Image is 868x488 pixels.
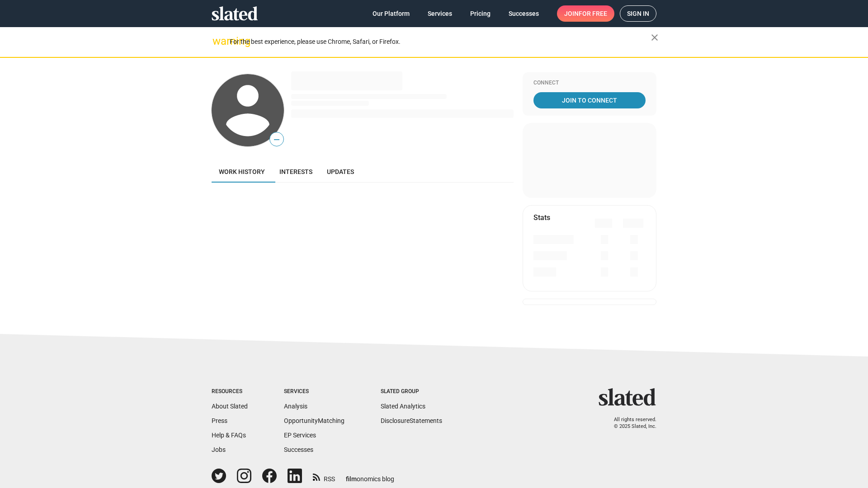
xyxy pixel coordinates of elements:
a: Our Platform [365,5,417,22]
span: Services [428,5,452,22]
a: Pricing [463,5,498,22]
span: Sign in [627,6,649,21]
span: Successes [509,5,539,22]
a: EP Services [284,432,316,439]
a: Slated Analytics [381,403,425,410]
span: Join To Connect [535,92,644,108]
div: Connect [533,80,646,87]
span: Work history [219,168,265,175]
div: Resources [212,388,248,395]
div: Services [284,388,344,395]
a: OpportunityMatching [284,417,344,424]
a: Updates [320,161,361,183]
span: Join [564,5,607,22]
a: Successes [284,446,313,453]
a: Interests [272,161,320,183]
a: Analysis [284,403,307,410]
a: RSS [313,469,335,483]
a: filmonomics blog [346,468,394,483]
a: Services [420,5,459,22]
a: DisclosureStatements [381,417,442,424]
span: Pricing [470,5,491,22]
a: Press [212,417,227,424]
a: Joinfor free [557,5,614,22]
a: Sign in [620,5,656,22]
a: About Slated [212,403,248,410]
mat-icon: warning [212,36,223,47]
span: Interests [279,168,312,175]
div: For the best experience, please use Chrome, Safari, or Firefox. [230,36,651,48]
mat-icon: close [649,32,660,43]
span: for free [579,5,607,22]
a: Join To Connect [533,92,646,108]
a: Successes [501,5,546,22]
div: Slated Group [381,388,442,395]
a: Work history [212,161,272,183]
span: film [346,475,357,483]
mat-card-title: Stats [533,213,550,222]
a: Jobs [212,446,226,453]
span: — [270,134,283,145]
span: Updates [327,168,354,175]
a: Help & FAQs [212,432,246,439]
span: Our Platform [373,5,410,22]
p: All rights reserved. © 2025 Slated, Inc. [604,417,656,430]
